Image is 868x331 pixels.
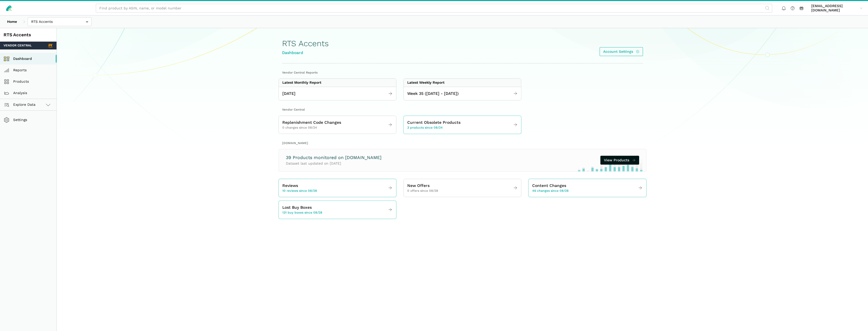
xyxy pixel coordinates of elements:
[282,50,329,56] div: Dashboard
[4,32,53,38] div: RTS Accents
[28,17,91,26] input: RTS Accents
[5,102,35,108] span: Explore Data
[532,189,569,193] span: 46 changes since 08/28
[279,118,396,132] a: Replenishment Code Changes 0 changes since 08/24
[600,156,639,165] a: View Products
[282,91,296,97] span: [DATE]
[282,211,322,215] span: 131 buy boxes since 08/28
[604,158,629,163] span: View Products
[407,126,443,130] span: 3 products since 08/24
[809,3,864,13] a: [EMAIL_ADDRESS][DOMAIN_NAME]
[532,183,566,189] span: Content Changes
[279,181,396,195] a: Reviews 10 reviews since 08/28
[279,89,396,99] a: [DATE]
[407,119,460,126] span: Current Obsolete Products
[529,181,646,195] a: Content Changes 46 changes since 08/28
[282,189,317,193] span: 10 reviews since 08/28
[282,183,298,189] span: Reviews
[282,141,643,146] h2: [DOMAIN_NAME]
[96,4,772,13] input: Find product by ASIN, name, or model number
[279,203,396,217] a: Lost Buy Boxes 131 buy boxes since 08/28
[282,39,329,48] h1: RTS Accents
[4,17,21,26] a: Home
[282,108,643,112] h2: Vendor Central
[286,161,381,166] p: Dataset last updated on [DATE]
[600,47,643,56] a: Account Settings
[407,91,459,97] span: Week 35 ([DATE] - [DATE])
[282,126,317,130] span: 0 changes since 08/24
[407,183,430,189] span: New Offers
[282,80,321,85] div: Latest Monthly Report
[282,204,312,211] span: Lost Buy Boxes
[404,118,521,132] a: Current Obsolete Products 3 products since 08/24
[286,154,381,161] h3: 39 Products monitored on [DOMAIN_NAME]
[404,181,521,195] a: New Offers 0 offers since 08/28
[407,189,438,193] span: 0 offers since 08/28
[282,119,341,126] span: Replenishment Code Changes
[811,4,858,13] span: [EMAIL_ADDRESS][DOMAIN_NAME]
[4,43,32,48] span: Vendor Central
[404,89,521,99] a: Week 35 ([DATE] - [DATE])
[282,71,643,75] h2: Vendor Central Reports
[407,80,445,85] div: Latest Weekly Report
